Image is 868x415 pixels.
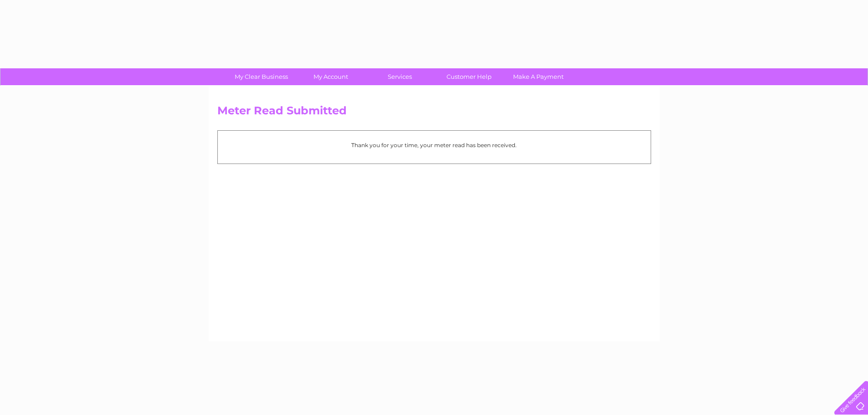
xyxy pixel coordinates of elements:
[431,68,507,85] a: Customer Help
[217,104,651,122] h2: Meter Read Submitted
[224,68,299,85] a: My Clear Business
[222,141,646,149] p: Thank you for your time, your meter read has been received.
[293,68,368,85] a: My Account
[501,68,576,85] a: Make A Payment
[362,68,437,85] a: Services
